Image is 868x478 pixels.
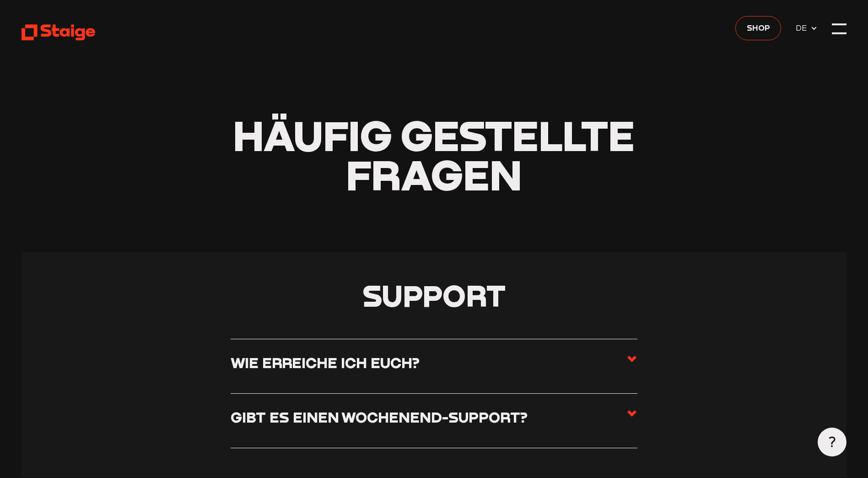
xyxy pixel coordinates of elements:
[747,21,770,34] span: Shop
[362,277,506,313] span: Support
[233,110,635,200] span: Häufig gestellte Fragen
[231,353,420,371] h3: Wie erreiche ich euch?
[735,16,781,40] a: Shop
[796,22,810,34] span: DE
[231,408,528,426] h3: Gibt es einen Wochenend-Support?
